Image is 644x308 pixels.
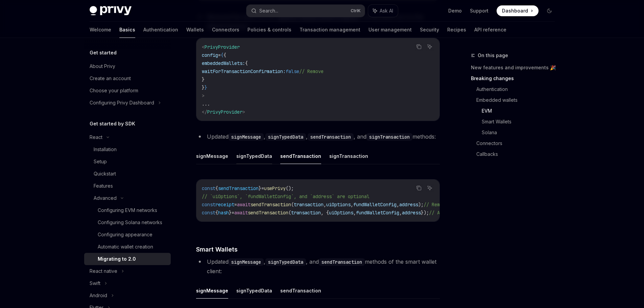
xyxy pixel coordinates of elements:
span: await [234,210,248,216]
a: Automatic wallet creation [84,241,171,253]
span: const [202,202,215,208]
a: Breaking changes [471,73,560,84]
span: } [259,185,261,191]
a: Configuring Solana networks [84,216,171,229]
span: embeddedWallets: [202,60,245,66]
span: // Add [429,210,445,216]
span: Ask AI [380,7,393,14]
a: About Privy [84,60,171,72]
a: Security [420,22,439,38]
a: Quickstart [84,168,171,180]
span: { [223,52,226,58]
span: sendTransaction [218,185,259,191]
button: Ask AI [368,5,398,17]
a: Migrating to 2.0 [84,253,171,265]
span: Dashboard [502,7,528,14]
a: Authentication [143,22,178,38]
button: signMessage [196,148,228,164]
div: Android [90,291,107,300]
a: Basics [119,22,135,38]
code: signMessage [229,258,264,266]
div: Configuring EVM networks [98,206,157,214]
a: Choose your platform [84,85,171,97]
button: sendTransaction [280,283,321,299]
button: signTypedData [236,283,272,299]
span: address [399,202,418,208]
span: ); [418,202,424,208]
div: Installation [94,145,117,153]
li: Updated , , , and methods: [196,132,440,141]
li: Updated , , and methods of the smart wallet client: [196,257,440,276]
span: PrivyProvider [205,44,240,50]
span: transaction [294,202,324,208]
a: Features [84,180,171,192]
span: // Remove [299,68,324,74]
span: ( [291,202,294,208]
a: EVM [482,105,560,116]
span: Ctrl K [351,8,361,14]
span: } [205,85,207,91]
span: config [202,52,218,58]
span: await [237,202,251,208]
button: signMessage [196,283,228,299]
span: } [202,76,205,82]
span: }); [421,210,429,216]
span: waitForTransactionConfirmation: [202,68,286,74]
span: sendTransaction [251,202,291,208]
a: Smart Wallets [482,116,560,127]
a: Embedded wallets [476,95,560,105]
span: ( [288,210,291,216]
span: } [229,210,232,216]
div: Migrating to 2.0 [98,255,136,263]
span: uiOptions [326,202,351,208]
span: > [242,109,245,115]
div: Swift [90,279,100,287]
a: Installation [84,143,171,156]
code: sendTransaction [319,258,365,266]
span: usePrivy [264,185,286,191]
span: const [202,185,215,191]
span: hash [218,210,229,216]
span: , { [321,210,329,216]
button: Search...CtrlK [246,5,365,17]
a: Configuring EVM networks [84,204,171,216]
button: signTransaction [329,148,368,164]
span: (); [286,185,294,191]
div: Quickstart [94,170,116,178]
a: Transaction management [300,22,360,38]
a: API reference [474,22,506,38]
div: Features [94,182,113,190]
span: // Remove [424,202,448,208]
span: receipt [215,202,234,208]
span: sendTransaction [248,210,288,216]
span: address [402,210,421,216]
button: Ask AI [425,184,434,192]
button: Copy the contents from the code block [414,184,423,192]
span: , [397,202,399,208]
a: Recipes [447,22,466,38]
span: Smart Wallets [196,245,238,254]
a: Callbacks [476,149,560,160]
code: signMessage [229,133,264,141]
span: fundWalletConfig [356,210,399,216]
a: Demo [448,7,462,14]
button: sendTransaction [280,148,321,164]
div: Create an account [90,74,131,82]
span: = [261,185,264,191]
a: Connectors [212,22,239,38]
div: Advanced [94,194,117,202]
div: React [90,133,102,141]
span: </ [202,109,207,115]
code: sendTransaction [308,133,354,141]
h5: Get started [90,49,117,57]
code: signTransaction [366,133,412,141]
span: , [351,202,353,208]
a: Support [470,7,488,14]
span: { [215,185,218,191]
div: Setup [94,158,107,166]
span: ... [202,101,210,107]
a: Setup [84,156,171,168]
span: { [245,60,248,66]
div: Choose your platform [90,87,138,95]
a: New features and improvements 🎉 [471,62,560,73]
